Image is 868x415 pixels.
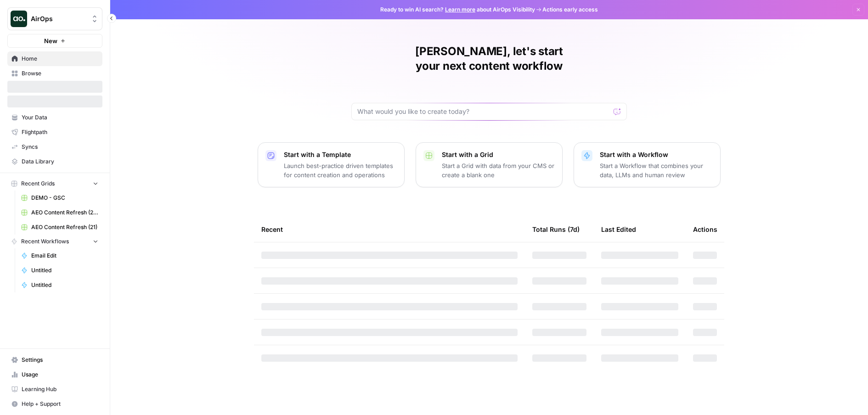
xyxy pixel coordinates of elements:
span: Recent Grids [21,179,55,188]
a: Settings [7,353,102,367]
a: Flightpath [7,125,102,140]
button: Recent Grids [7,177,102,191]
span: AEO Content Refresh (20) [31,208,98,217]
button: Workspace: AirOps [7,7,102,30]
p: Start with a Workflow [600,150,713,159]
span: Your Data [22,113,98,122]
span: Learning Hub [22,385,98,393]
a: Browse [7,66,102,81]
a: DEMO - GSC [17,191,102,205]
span: Actions early access [542,6,598,14]
button: Start with a GridStart a Grid with data from your CMS or create a blank one [416,142,563,187]
div: Total Runs (7d) [532,217,580,242]
span: DEMO - GSC [31,194,98,202]
span: Usage [22,370,98,379]
span: Untitled [31,281,98,289]
span: Home [22,55,98,63]
span: Email Edit [31,252,98,260]
span: AEO Content Refresh (21) [31,223,98,231]
div: Recent [261,217,518,242]
span: New [44,36,57,45]
input: What would you like to create today? [357,107,610,116]
p: Start with a Template [284,150,397,159]
a: Untitled [17,263,102,278]
span: Ready to win AI search? about AirOps Visibility [380,6,535,14]
button: Help + Support [7,397,102,411]
a: AEO Content Refresh (20) [17,205,102,220]
div: Last Edited [601,217,636,242]
span: Untitled [31,266,98,275]
button: New [7,34,102,48]
span: Settings [22,356,98,364]
a: Email Edit [17,248,102,263]
a: Syncs [7,140,102,154]
img: AirOps Logo [11,11,27,27]
span: Flightpath [22,128,98,136]
span: Browse [22,69,98,78]
button: Start with a TemplateLaunch best-practice driven templates for content creation and operations [258,142,405,187]
span: Help + Support [22,400,98,408]
a: Untitled [17,278,102,292]
p: Launch best-practice driven templates for content creation and operations [284,161,397,179]
a: Usage [7,367,102,382]
p: Start a Grid with data from your CMS or create a blank one [442,161,555,179]
span: Syncs [22,143,98,151]
button: Recent Workflows [7,235,102,248]
span: Data Library [22,157,98,166]
a: Learning Hub [7,382,102,397]
div: Actions [693,217,717,242]
span: Recent Workflows [21,237,69,246]
a: Home [7,51,102,66]
a: Learn more [445,6,475,13]
h1: [PERSON_NAME], let's start your next content workflow [351,44,627,73]
span: AirOps [31,14,86,23]
a: AEO Content Refresh (21) [17,220,102,235]
p: Start a Workflow that combines your data, LLMs and human review [600,161,713,179]
a: Data Library [7,154,102,169]
a: Your Data [7,110,102,125]
p: Start with a Grid [442,150,555,159]
button: Start with a WorkflowStart a Workflow that combines your data, LLMs and human review [574,142,721,187]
